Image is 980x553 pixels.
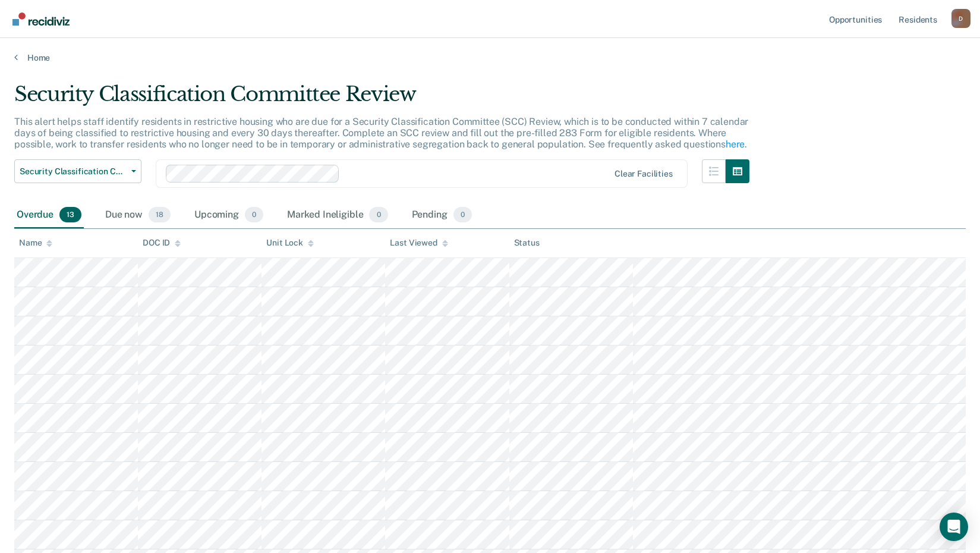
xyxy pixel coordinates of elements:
div: Pending0 [409,202,474,228]
div: Status [514,238,540,248]
span: 0 [245,207,263,222]
div: DOC ID [143,238,181,248]
div: Due now18 [103,202,173,228]
div: Name [19,238,52,248]
div: D [951,9,970,28]
span: Security Classification Committee Review [20,166,127,177]
div: Overdue13 [14,202,84,228]
img: Recidiviz [12,12,70,26]
a: Home [14,52,966,63]
button: Profile dropdown button [951,9,970,28]
div: Last Viewed [390,238,448,248]
a: here [726,139,745,150]
span: 18 [149,207,171,222]
div: Security Classification Committee Review [14,82,749,116]
span: 13 [59,207,81,222]
div: Upcoming0 [192,202,266,228]
div: Clear facilities [615,169,673,179]
div: Marked Ineligible0 [285,202,390,228]
div: Open Intercom Messenger [940,513,968,541]
button: Security Classification Committee Review [14,159,141,183]
span: 0 [453,207,472,222]
span: 0 [369,207,387,222]
p: This alert helps staff identify residents in restrictive housing who are due for a Security Class... [14,116,748,150]
div: Unit Lock [266,238,314,248]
